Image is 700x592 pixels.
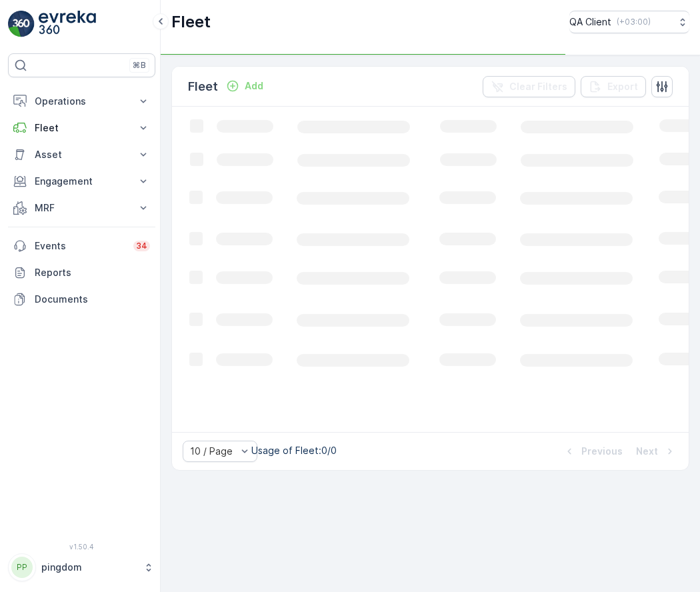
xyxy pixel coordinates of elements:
[8,11,35,37] img: logo
[8,88,155,115] button: Operations
[636,445,658,458] p: Next
[41,561,137,574] p: pingdom
[171,11,211,33] p: Fleet
[8,286,155,313] a: Documents
[35,293,150,306] p: Documents
[617,17,651,27] p: ( +03:00 )
[569,15,611,29] p: QA Client
[35,148,129,161] p: Asset
[188,77,218,96] p: Fleet
[35,201,129,215] p: MRF
[8,259,155,286] a: Reports
[8,553,155,581] button: PPpingdom
[509,80,567,93] p: Clear Filters
[561,443,624,459] button: Previous
[8,195,155,221] button: MRF
[607,80,638,93] p: Export
[245,79,263,93] p: Add
[8,233,155,259] a: Events34
[251,444,337,457] p: Usage of Fleet : 0/0
[581,445,623,458] p: Previous
[136,241,147,251] p: 34
[581,76,646,97] button: Export
[8,543,155,551] span: v 1.50.4
[35,266,150,279] p: Reports
[483,76,575,97] button: Clear Filters
[35,121,129,135] p: Fleet
[11,557,33,578] div: PP
[133,60,146,71] p: ⌘B
[569,11,689,33] button: QA Client(+03:00)
[635,443,678,459] button: Next
[35,95,129,108] p: Operations
[35,239,125,253] p: Events
[39,11,96,37] img: logo_light-DOdMpM7g.png
[35,175,129,188] p: Engagement
[221,78,269,94] button: Add
[8,115,155,141] button: Fleet
[8,141,155,168] button: Asset
[8,168,155,195] button: Engagement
